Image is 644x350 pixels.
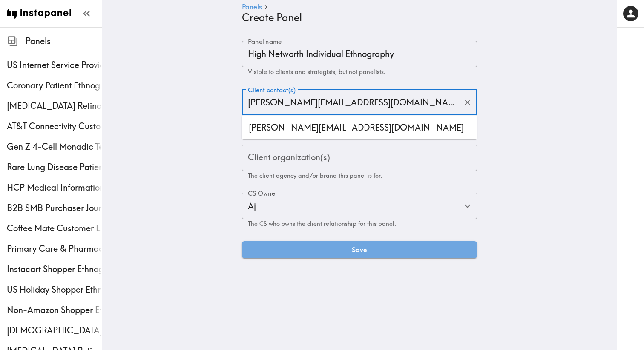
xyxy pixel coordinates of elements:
span: Primary Care & Pharmacy Service Customer Ethnography [7,243,102,255]
span: US Internet Service Provider Perceptions Ethnography [7,59,102,71]
span: Non-Amazon Shopper Ethnography [7,304,102,316]
label: Client contact(s) [248,85,296,95]
label: Panel name [248,37,282,46]
div: Macular Telangiectasia Retina specialist Study [7,100,102,112]
div: Male Prostate Cancer Screening Ethnography [7,324,102,336]
span: [MEDICAL_DATA] Retina specialist Study [7,100,102,112]
h4: Create Panel [242,11,470,24]
span: The CS who owns the client relationship for this panel. [248,220,396,228]
span: Visible to clients and strategists, but not panelists. [248,68,385,76]
li: [PERSON_NAME][EMAIL_ADDRESS][DOMAIN_NAME] [242,119,477,136]
button: Clear [461,96,474,109]
span: Panels [26,35,102,47]
span: Coronary Patient Ethnography [7,80,102,91]
span: Instacart Shopper Ethnography [7,263,102,275]
label: CS Owner [248,189,277,198]
button: Open [461,199,474,213]
a: Panels [242,3,262,11]
span: AT&T Connectivity Customer Ethnography [7,120,102,132]
span: [DEMOGRAPHIC_DATA] [MEDICAL_DATA] Screening Ethnography [7,324,102,336]
span: HCP Medical Information Study [7,182,102,193]
button: Save [242,241,477,258]
span: The client agency and/or brand this panel is for. [248,172,382,179]
span: Rare Lung Disease Patient Ethnography [7,161,102,173]
span: Coffee Mate Customer Ethnography [7,222,102,234]
span: B2B SMB Purchaser Journey Study [7,202,102,214]
span: Gen Z 4-Cell Monadic Testing [7,141,102,153]
span: US Holiday Shopper Ethnography [7,284,102,296]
